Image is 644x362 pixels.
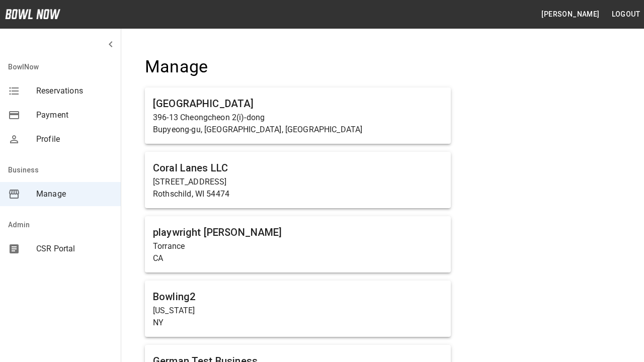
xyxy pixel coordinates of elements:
span: Profile [36,133,113,145]
p: CA [153,252,443,264]
p: Bupyeong-gu, [GEOGRAPHIC_DATA], [GEOGRAPHIC_DATA] [153,124,443,136]
span: Manage [36,188,113,200]
h6: Coral Lanes LLC [153,160,443,176]
button: Logout [608,5,644,24]
span: CSR Portal [36,243,113,255]
span: Payment [36,109,113,121]
img: logo [5,9,60,19]
button: [PERSON_NAME] [537,5,603,24]
span: Reservations [36,85,113,97]
h4: Manage [145,56,451,77]
p: [US_STATE] [153,305,443,317]
p: Rothschild, WI 54474 [153,188,443,200]
p: [STREET_ADDRESS] [153,176,443,188]
h6: [GEOGRAPHIC_DATA] [153,96,443,112]
p: NY [153,317,443,329]
p: Torrance [153,240,443,252]
h6: Bowling2 [153,289,443,305]
h6: playwright [PERSON_NAME] [153,224,443,240]
p: 396-13 Cheongcheon 2(i)-dong [153,112,443,124]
